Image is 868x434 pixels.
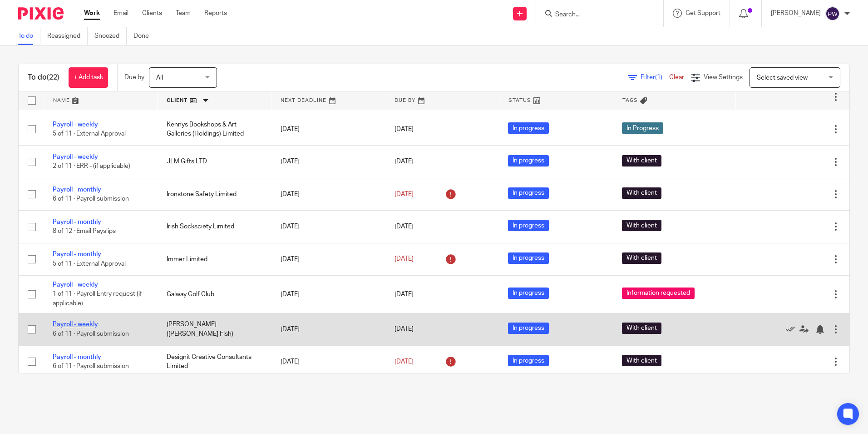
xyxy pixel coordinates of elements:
span: Get Support [686,10,720,16]
a: Payroll - monthly [53,219,101,225]
a: Payroll - weekly [53,154,98,160]
a: Clear [669,74,684,81]
span: With client [622,187,661,199]
a: Reports [204,9,227,18]
span: 2 of 11 · ERR - (if applicable) [53,163,130,170]
span: With client [622,323,661,334]
a: Payroll - monthly [53,251,101,257]
span: (22) [47,74,59,81]
span: In progress [508,323,549,334]
img: Pixie [18,7,64,20]
td: [DATE] [271,211,385,243]
td: [DATE] [271,276,385,313]
span: In progress [508,122,549,134]
a: To do [18,27,40,45]
a: Payroll - weekly [53,121,98,128]
a: Email [113,9,128,18]
span: [DATE] [395,291,414,298]
a: Mark as done [786,325,799,334]
span: View Settings [704,74,743,81]
span: [DATE] [395,191,414,197]
span: 6 of 11 · Payroll submission [53,331,129,337]
span: 6 of 11 · Payroll submission [53,196,129,202]
td: [DATE] [271,113,385,145]
a: Payroll - monthly [53,187,101,193]
a: Done [133,27,156,45]
td: [DATE] [271,313,385,345]
td: Designit Creative Consultants Limited [158,345,271,378]
span: [DATE] [395,358,414,365]
span: [DATE] [395,159,414,165]
span: In progress [508,155,549,167]
td: JLM Gifts LTD [158,146,271,178]
span: In Progress [622,122,663,134]
a: Team [176,9,191,18]
p: [PERSON_NAME] [771,9,821,18]
span: With client [622,252,661,264]
span: Information requested [622,288,695,299]
input: Search [554,11,636,19]
a: Reassigned [47,27,88,45]
span: 1 of 11 · Payroll Entry request (if applicable) [53,291,142,307]
span: 5 of 11 · External Approval [53,261,126,267]
p: Due by [124,73,144,82]
span: In progress [508,288,549,299]
a: Payroll - weekly [53,282,98,288]
span: With client [622,355,661,366]
span: With client [622,155,661,167]
a: Payroll - weekly [53,321,98,328]
span: Tags [622,98,638,103]
span: 6 of 11 · Payroll submission [53,363,129,369]
span: Select saved view [757,75,808,81]
span: [DATE] [395,326,414,333]
span: 8 of 12 · Email Payslips [53,228,116,235]
span: (1) [655,74,662,81]
span: 5 of 11 · External Approval [53,131,126,137]
td: Immer Limited [158,243,271,275]
td: Galway Golf Club [158,276,271,313]
td: Ironstone Safety Limited [158,178,271,210]
span: In progress [508,220,549,231]
td: Kennys Bookshops & Art Galleries (Holdings) Limited [158,113,271,145]
a: Clients [142,9,162,18]
a: Payroll - monthly [53,354,101,360]
a: Work [84,9,100,18]
span: [DATE] [395,126,414,132]
td: Irish Socksciety Limited [158,211,271,243]
td: [DATE] [271,146,385,178]
span: [DATE] [395,256,414,262]
a: Snoozed [94,27,127,45]
img: svg%3E [825,6,840,21]
span: All [156,75,163,81]
a: + Add task [69,67,108,88]
span: [DATE] [395,223,414,230]
td: [PERSON_NAME] ([PERSON_NAME] Fish) [158,313,271,345]
span: With client [622,220,661,231]
span: In progress [508,252,549,264]
td: [DATE] [271,345,385,378]
td: [DATE] [271,178,385,210]
span: In progress [508,355,549,366]
span: Filter [641,74,669,81]
h1: To do [28,73,59,82]
span: In progress [508,187,549,199]
td: [DATE] [271,243,385,275]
